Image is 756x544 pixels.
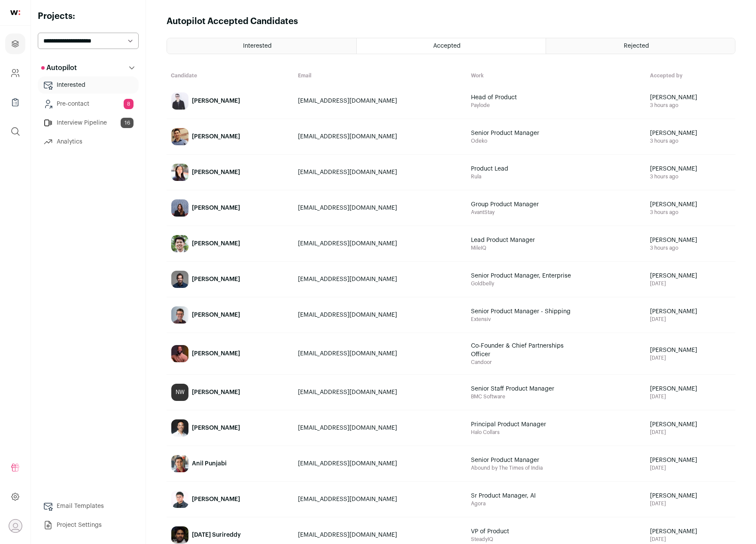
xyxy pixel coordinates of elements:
[471,200,574,209] span: Group Product Manager
[298,311,462,319] div: [EMAIL_ADDRESS][DOMAIN_NAME]
[471,420,574,429] span: Principal Product Manager
[5,63,25,83] a: Company and ATS Settings
[167,119,293,154] a: [PERSON_NAME]
[192,204,240,212] div: [PERSON_NAME]
[471,456,574,465] span: Senior Product Manager
[298,275,462,284] div: [EMAIL_ADDRESS][DOMAIN_NAME]
[471,93,574,102] span: Head of Product
[471,500,642,507] span: Agora
[650,280,731,287] span: [DATE]
[471,138,642,144] span: Odeko
[650,209,731,216] span: 3 hours ago
[471,527,574,536] span: VP of Product
[192,275,240,284] div: [PERSON_NAME]
[298,97,462,105] div: [EMAIL_ADDRESS][DOMAIN_NAME]
[471,429,642,436] span: Halo Collars
[192,349,240,358] div: [PERSON_NAME]
[192,424,240,432] div: [PERSON_NAME]
[471,272,574,280] span: Senior Product Manager, Enterprise
[650,102,731,109] span: 3 hours ago
[167,84,293,118] a: [PERSON_NAME]
[38,114,139,131] a: Interview Pipeline16
[192,239,240,248] div: [PERSON_NAME]
[650,307,731,316] span: [PERSON_NAME]
[167,38,356,54] a: Interested
[650,346,731,355] span: [PERSON_NAME]
[298,424,462,432] div: [EMAIL_ADDRESS][DOMAIN_NAME]
[650,385,731,393] span: [PERSON_NAME]
[171,92,188,110] img: 055c494e74d4ee7e10b862db9a84d62cb91926df86cba5d54a68aee8ebb7af19
[471,209,642,216] span: AvantStay
[650,272,731,280] span: [PERSON_NAME]
[41,63,77,73] p: Autopilot
[471,236,574,244] span: Lead Product Manager
[10,10,20,15] img: wellfound-shorthand-0d5821cbd27db2630d0214b213865d53afaa358527fdda9d0ea32b1df1b89c2c.svg
[298,388,462,397] div: [EMAIL_ADDRESS][DOMAIN_NAME]
[650,316,731,323] span: [DATE]
[471,307,574,316] span: Senior Product Manager - Shipping
[9,519,22,533] button: Open dropdown
[433,43,461,49] span: Accepted
[650,456,731,465] span: [PERSON_NAME]
[192,495,240,504] div: [PERSON_NAME]
[650,129,731,138] span: [PERSON_NAME]
[171,455,188,472] img: 30584d966348822e3c9cf191d87e72df2564c1ab1f7829d0c7ae5640e65d235b.jpg
[167,15,298,28] h1: Autopilot Accepted Candidates
[171,271,188,288] img: 381ff24bf86d55b3ffac5b1fa2c3980db22cfa1c41c54905deaf4b58fd87a3e2.jpg
[298,239,462,248] div: [EMAIL_ADDRESS][DOMAIN_NAME]
[192,531,241,539] div: [DATE] Surireddy
[298,132,462,141] div: [EMAIL_ADDRESS][DOMAIN_NAME]
[546,38,735,54] a: Rejected
[192,388,240,397] div: [PERSON_NAME]
[294,68,467,83] th: Email
[167,375,293,410] a: NW [PERSON_NAME]
[167,155,293,189] a: [PERSON_NAME]
[192,132,240,141] div: [PERSON_NAME]
[167,68,294,83] th: Candidate
[650,173,731,180] span: 3 hours ago
[124,99,134,109] span: 8
[38,95,139,113] a: Pre-contact8
[650,536,731,543] span: [DATE]
[650,165,731,173] span: [PERSON_NAME]
[192,168,240,177] div: [PERSON_NAME]
[167,333,293,374] a: [PERSON_NAME]
[171,306,188,324] img: 18a3d426ff526b33f88b6c254d487cc08cf127079a29523f3a0c8d2b522687ca
[167,298,293,332] a: [PERSON_NAME]
[171,128,188,145] img: 80490f2a29a4893bb9634b4122be9a624e28b9b41a6693d0bc3e1e942b95c841.jpg
[38,10,139,22] h2: Projects:
[467,68,646,83] th: Work
[471,465,642,471] span: Abound by The Times of India
[624,43,649,49] span: Rejected
[38,76,139,94] a: Interested
[38,59,139,76] button: Autopilot
[646,68,735,83] th: Accepted by
[650,200,731,209] span: [PERSON_NAME]
[298,168,462,177] div: [EMAIL_ADDRESS][DOMAIN_NAME]
[650,492,731,500] span: [PERSON_NAME]
[38,516,139,534] a: Project Settings
[650,500,731,507] span: [DATE]
[298,459,462,468] div: [EMAIL_ADDRESS][DOMAIN_NAME]
[121,118,134,128] span: 16
[650,93,731,102] span: [PERSON_NAME]
[5,92,25,113] a: Company Lists
[167,262,293,296] a: [PERSON_NAME]
[471,359,642,366] span: Candoor
[298,495,462,504] div: [EMAIL_ADDRESS][DOMAIN_NAME]
[471,536,642,543] span: SteadyIQ
[171,164,188,181] img: d8cebf34e4f024cfdb3d0fc9c8edf8ed7b398841c8bcbe1a54f0ccc9ab287e5d.jpg
[298,531,462,539] div: [EMAIL_ADDRESS][DOMAIN_NAME]
[650,429,731,436] span: [DATE]
[650,236,731,244] span: [PERSON_NAME]
[38,498,139,515] a: Email Templates
[167,446,293,481] a: Anil Punjabi
[650,355,731,361] span: [DATE]
[471,316,642,323] span: Extensiv
[171,199,188,217] img: 4bd04461b972e4e6e071de63c00bd977fdcc87e33199308e8647598750e450b7.jpg
[650,527,731,536] span: [PERSON_NAME]
[38,133,139,150] a: Analytics
[650,393,731,400] span: [DATE]
[167,411,293,445] a: [PERSON_NAME]
[167,482,293,516] a: [PERSON_NAME]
